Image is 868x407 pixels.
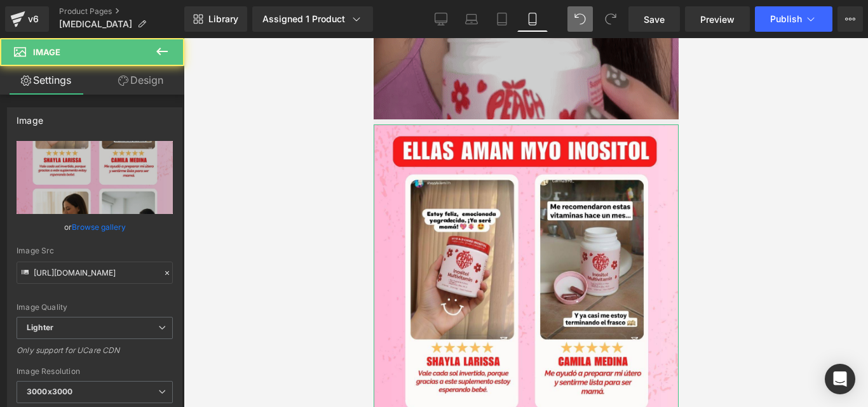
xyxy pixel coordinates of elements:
div: Open Intercom Messenger [825,364,855,394]
b: Lighter [27,323,53,332]
div: Only support for UCare CDN [17,345,173,364]
a: Browse gallery [72,216,126,238]
span: Library [208,13,238,25]
button: Undo [567,6,593,32]
div: Image [17,108,43,126]
a: v6 [5,6,49,32]
b: 3000x3000 [27,387,72,396]
span: Publish [770,14,802,24]
a: Mobile [517,6,548,32]
span: [MEDICAL_DATA] [59,19,132,29]
button: Publish [755,6,832,32]
a: Design [95,66,187,95]
button: More [837,6,863,32]
div: v6 [25,11,41,27]
a: Product Pages [59,6,184,17]
a: New Library [184,6,247,32]
div: Image Src [17,246,173,255]
span: Save [644,13,665,26]
button: Redo [598,6,623,32]
span: Image [33,47,60,57]
a: Tablet [487,6,517,32]
a: Laptop [456,6,487,32]
input: Link [17,262,173,284]
div: Assigned 1 Product [262,13,363,25]
div: or [17,220,173,234]
a: Preview [685,6,750,32]
div: Image Resolution [17,367,173,376]
div: Image Quality [17,303,173,312]
span: Preview [700,13,735,26]
a: Desktop [426,6,456,32]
